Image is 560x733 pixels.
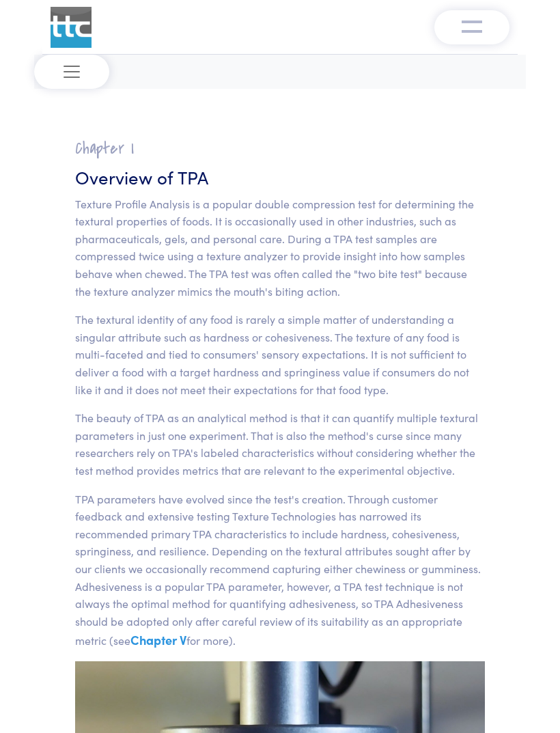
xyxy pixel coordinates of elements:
h3: Overview of TPA [75,165,485,189]
p: TPA parameters have evolved since the test's creation. Through customer feedback and extensive te... [75,490,485,650]
p: The beauty of TPA as an analytical method is that it can quantify multiple textural parameters in... [75,409,485,479]
button: Toggle navigation [34,55,109,89]
a: Chapter V [130,631,186,648]
button: Toggle navigation [434,10,509,44]
img: ttc_logo_1x1_v1.0.png [51,7,92,48]
p: Texture Profile Analysis is a popular double compression test for determining the textural proper... [75,195,485,301]
p: The textural identity of any food is rarely a simple matter of understanding a singular attribute... [75,311,485,398]
img: menu-v1.0.png [462,17,482,33]
h2: Chapter I [75,138,485,159]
